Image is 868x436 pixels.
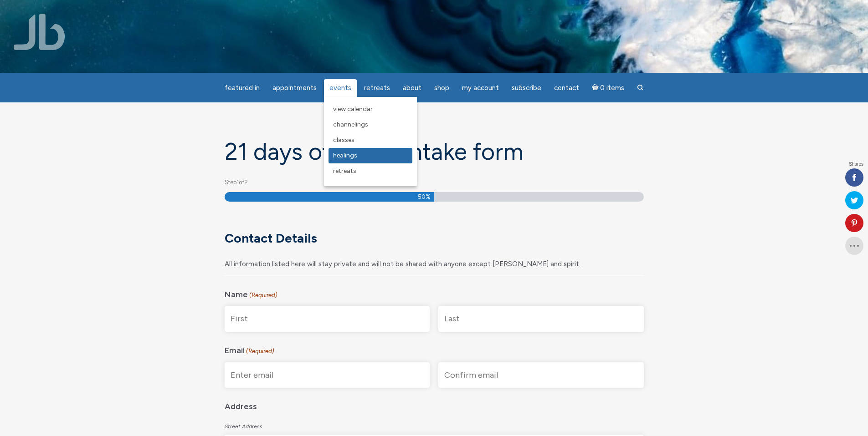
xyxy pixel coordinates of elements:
[14,14,65,50] img: Jamie Butler. The Everyday Medium
[329,84,351,92] span: Events
[267,79,322,97] a: Appointments
[333,121,368,128] span: Channelings
[225,139,644,165] h1: 21 days of Reiki – Intake form
[225,362,430,388] input: Enter email
[236,179,239,186] span: 1
[333,105,373,113] span: View Calendar
[225,176,644,190] p: Step of
[333,152,357,159] span: Healings
[225,251,637,271] div: All information listed here will stay private and will not be shared with anyone except [PERSON_N...
[359,79,395,97] a: Retreats
[248,289,277,303] span: (Required)
[225,283,644,303] legend: Name
[244,179,248,186] span: 2
[225,84,260,92] span: featured in
[434,84,449,92] span: Shop
[592,84,601,92] i: Cart
[219,79,265,97] a: featured in
[329,117,412,132] a: Channelings
[329,148,412,163] a: Healings
[272,84,317,92] span: Appointments
[849,162,863,167] span: Shares
[457,79,504,97] a: My Account
[225,306,430,332] input: First
[600,85,624,91] span: 0 items
[549,79,585,97] a: Contact
[329,132,412,148] a: Classes
[512,84,541,92] span: Subscribe
[364,84,390,92] span: Retreats
[329,101,412,117] a: View Calendar
[462,84,499,92] span: My Account
[225,231,637,246] h3: Contact Details
[245,345,274,359] span: (Required)
[438,306,644,332] input: Last
[333,136,354,144] span: Classes
[506,79,547,97] a: Subscribe
[438,362,644,388] input: Confirm email
[329,163,412,179] a: Retreats
[225,417,644,434] label: Street Address
[324,79,357,97] a: Events
[225,395,644,414] legend: Address
[554,84,579,92] span: Contact
[403,84,421,92] span: About
[429,79,455,97] a: Shop
[225,339,644,359] legend: Email
[333,167,356,175] span: Retreats
[418,192,431,202] span: 50%
[586,78,630,97] a: Cart0 items
[397,79,427,97] a: About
